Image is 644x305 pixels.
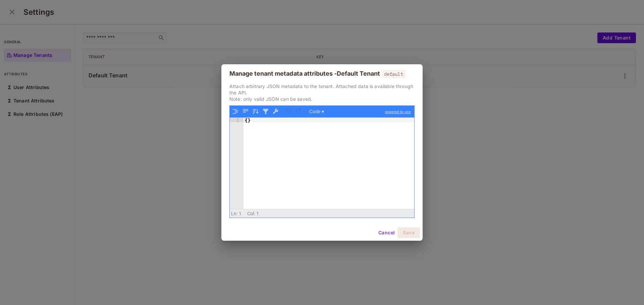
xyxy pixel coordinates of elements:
button: Compact JSON data, remove all whitespaces (Ctrl+Shift+I) [241,107,250,116]
button: Code ▾ [307,107,326,116]
p: Attach arbitrary JSON metadata to the tenant. Attached data is available through the API. Note: o... [229,83,415,102]
button: Sort contents [251,107,260,116]
span: default [381,70,406,78]
span: 1 [256,211,259,216]
button: Filter, sort, or transform contents [261,107,270,116]
div: 1 [230,118,244,122]
div: Manage tenant metadata attributes - Default Tenant [229,70,380,78]
button: Cancel [376,227,397,238]
span: Col: [247,211,255,216]
button: Save [397,227,420,238]
a: powered by ace [382,106,414,118]
span: 1 [239,211,241,216]
span: Ln: [231,211,237,216]
button: Redo (Ctrl+Shift+Z) [294,107,303,116]
button: Repair JSON: fix quotes and escape characters, remove comments and JSONP notation, turn JavaScrip... [271,107,280,116]
button: Undo last action (Ctrl+Z) [284,107,293,116]
button: Format JSON data, with proper indentation and line feeds (Ctrl+I) [231,107,240,116]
